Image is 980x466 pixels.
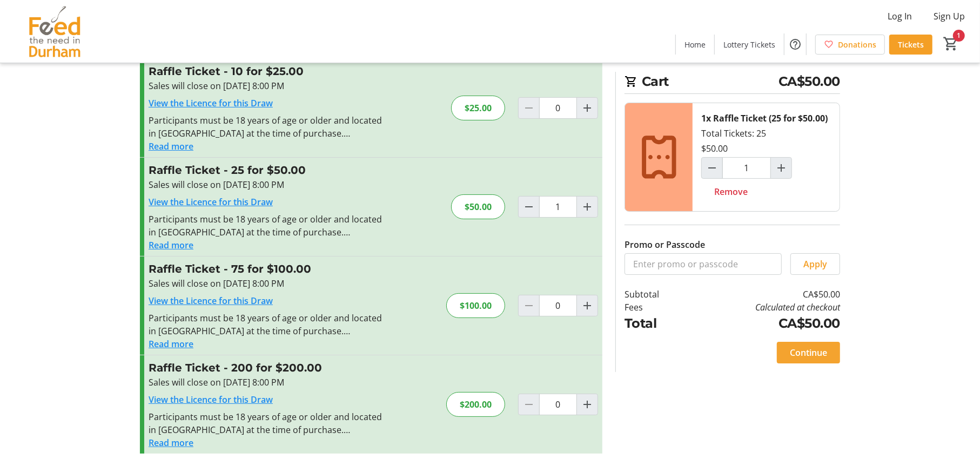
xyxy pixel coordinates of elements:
[149,337,193,350] button: Read more
[715,35,784,55] a: Lottery Tickets
[539,97,577,119] input: Raffle Ticket Quantity
[6,4,103,58] img: Feed the Need in Durham's Logo
[149,114,385,140] div: Participants must be 18 years of age or older and located in [GEOGRAPHIC_DATA] at the time of pur...
[879,8,921,25] button: Log In
[625,301,687,314] td: Fees
[625,253,782,275] input: Enter promo or passcode
[888,10,912,23] span: Log In
[149,410,385,436] div: Participants must be 18 years of age or older and located in [GEOGRAPHIC_DATA] at the time of pur...
[577,295,598,316] button: Increment by one
[149,79,385,92] div: Sales will close on [DATE] 8:00 PM
[149,178,385,191] div: Sales will close on [DATE] 8:00 PM
[149,196,273,208] a: View the Licence for this Draw
[777,342,840,363] button: Continue
[790,253,840,275] button: Apply
[676,35,714,55] a: Home
[519,197,539,217] button: Decrement by one
[790,346,827,359] span: Continue
[684,39,706,50] span: Home
[625,238,705,251] label: Promo or Passcode
[693,103,840,211] div: Total Tickets: 25
[539,394,577,415] input: Raffle Ticket Quantity
[539,196,577,218] input: Raffle Ticket Quantity
[149,277,385,290] div: Sales will close on [DATE] 8:00 PM
[722,157,771,179] input: Raffle Ticket (25 for $50.00) Quantity
[149,63,385,79] h3: Raffle Ticket - 10 for $25.00
[149,394,273,406] a: View the Licence for this Draw
[149,97,273,109] a: View the Licence for this Draw
[687,288,840,301] td: CA$50.00
[149,312,385,337] div: Participants must be 18 years of age or older and located in [GEOGRAPHIC_DATA] at the time of pur...
[625,288,687,301] td: Subtotal
[539,295,577,316] input: Raffle Ticket Quantity
[687,301,840,314] td: Calculated at checkout
[625,314,687,333] td: Total
[803,258,827,271] span: Apply
[838,39,876,50] span: Donations
[889,35,932,55] a: Tickets
[446,293,505,318] div: $100.00
[687,314,840,333] td: CA$50.00
[702,158,722,178] button: Decrement by one
[149,162,385,178] h3: Raffle Ticket - 25 for $50.00
[784,33,806,55] button: Help
[701,181,761,202] button: Remove
[149,436,193,449] button: Read more
[898,39,924,50] span: Tickets
[149,261,385,277] h3: Raffle Ticket - 75 for $100.00
[149,360,385,376] h3: Raffle Ticket - 200 for $200.00
[815,35,885,55] a: Donations
[446,392,505,417] div: $200.00
[451,194,505,219] div: $50.00
[149,376,385,389] div: Sales will close on [DATE] 8:00 PM
[701,112,828,125] div: 1x Raffle Ticket (25 for $50.00)
[941,34,961,53] button: Cart
[149,295,273,307] a: View the Licence for this Draw
[778,72,840,91] span: CA$50.00
[451,96,505,120] div: $25.00
[577,197,598,217] button: Increment by one
[625,72,840,94] h2: Cart
[771,158,791,178] button: Increment by one
[934,10,965,23] span: Sign Up
[577,98,598,118] button: Increment by one
[925,8,974,25] button: Sign Up
[149,213,385,239] div: Participants must be 18 years of age or older and located in [GEOGRAPHIC_DATA] at the time of pur...
[149,239,193,252] button: Read more
[149,140,193,153] button: Read more
[723,39,775,50] span: Lottery Tickets
[714,185,748,198] span: Remove
[701,142,728,155] div: $50.00
[577,394,598,415] button: Increment by one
